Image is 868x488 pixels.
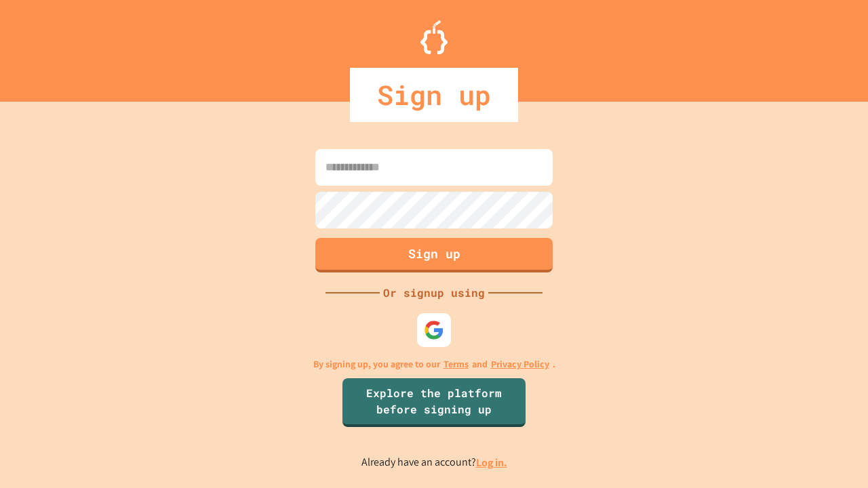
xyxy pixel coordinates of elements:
[491,357,549,371] a: Privacy Policy
[424,320,444,340] img: google-icon.svg
[380,285,488,301] div: Or signup using
[313,357,555,371] p: By signing up, you agree to our and .
[476,455,507,470] a: Log in.
[443,357,469,371] a: Terms
[315,238,553,272] button: Sign up
[361,454,507,471] p: Already have an account?
[350,68,518,122] div: Sign up
[342,378,526,427] a: Explore the platform before signing up
[420,20,448,54] img: Logo.svg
